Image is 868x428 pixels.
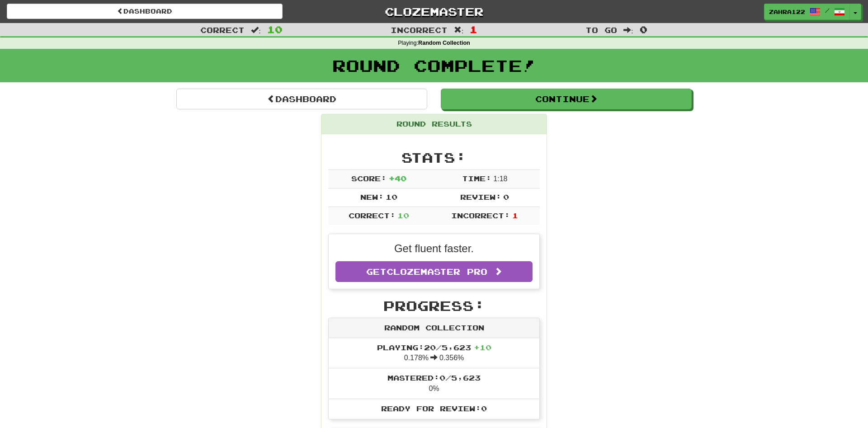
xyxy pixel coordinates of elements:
span: Clozemaster Pro [387,267,487,277]
span: 0 [503,193,509,201]
span: Correct [200,25,245,34]
span: + 10 [474,343,491,352]
span: Time: [462,174,491,183]
strong: Random Collection [418,40,470,46]
a: Dashboard [7,4,283,19]
span: To go [585,25,617,34]
span: Ready for Review: 0 [381,404,487,413]
span: New: [360,193,384,201]
h2: Progress: [328,298,540,313]
a: zahra122 / [764,4,850,20]
div: Random Collection [329,318,539,338]
span: 10 [397,211,409,220]
p: Get fluent faster. [335,241,533,256]
span: 0 [640,24,647,35]
a: GetClozemaster Pro [335,261,533,282]
span: Score: [351,174,387,183]
span: : [623,26,633,34]
span: 1 [512,211,518,220]
span: 10 [386,193,397,201]
span: 10 [267,24,283,35]
span: Review: [460,193,501,201]
span: / [825,7,830,14]
span: Incorrect: [451,211,510,220]
span: : [454,26,464,34]
a: Dashboard [176,89,427,109]
li: 0% [329,368,539,399]
span: + 40 [389,174,406,183]
button: Continue [441,89,692,109]
span: Playing: 20 / 5,623 [377,343,491,352]
span: : [251,26,261,34]
span: Mastered: 0 / 5,623 [387,373,481,382]
span: Incorrect [391,25,448,34]
div: Round Results [321,114,547,134]
span: 1 [470,24,477,35]
span: Correct: [349,211,396,220]
a: Clozemaster [296,4,572,19]
h1: Round Complete! [3,56,865,75]
li: 0.178% 0.356% [329,338,539,369]
span: 1 : 18 [493,175,507,183]
span: zahra122 [769,8,805,16]
h2: Stats: [328,150,540,165]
